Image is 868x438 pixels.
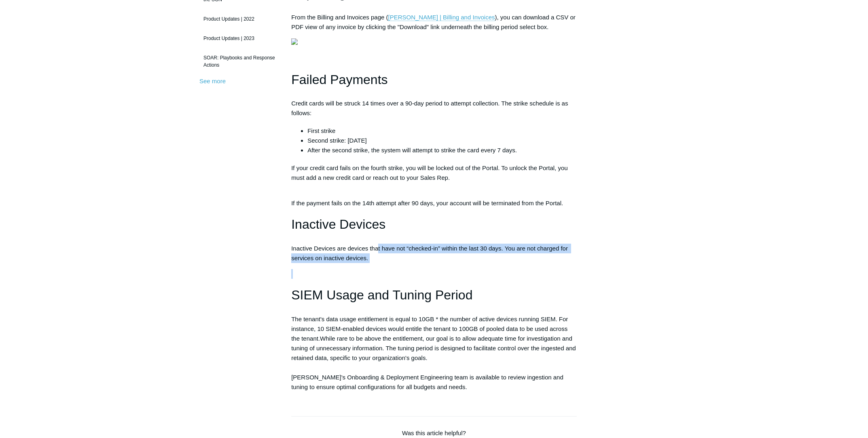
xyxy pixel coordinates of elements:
p: If the payment fails on the 14th attempt after 90 days, your account will be terminated from the ... [291,189,577,208]
img: 27287766398227 [291,38,298,45]
li: Second strike: [DATE] [307,136,577,145]
p: From the Billing and Invoices page ( ), you can download a CSV or PDF view of any invoice by clic... [291,13,577,32]
a: Product Updates | 2022 [199,11,279,27]
span: Inactive Devices are devices that have not “checked-in” within the last 30 days. You are not char... [291,245,569,261]
span: Was this article helpful? [402,430,466,436]
h1: Failed Payments [291,69,577,90]
h1: Inactive Devices [291,214,577,235]
a: SOAR: Playbooks and Response Actions [199,50,279,73]
a: Product Updates | 2023 [199,31,279,46]
li: First strike [307,126,577,136]
a: See more [199,78,226,84]
li: After the second strike, the system will attempt to strike the card every 7 days. [307,145,577,155]
p: While rare to be above the entitlement, our goal is to allow adequate time for investigation and ... [291,314,577,392]
span: The tenant's data usage entitlement is equal to 10GB * the number of active devices running SIEM.... [291,316,569,342]
p: If your credit card fails on the fourth strike, you will be locked out of the Portal. To unlock t... [291,163,577,183]
p: Credit cards will be struck 14 times over a 90-day period to attempt collection. The strike sched... [291,99,577,118]
h1: SIEM Usage and Tuning Period [291,285,577,305]
a: [PERSON_NAME] | Billing and Invoices [388,14,495,21]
